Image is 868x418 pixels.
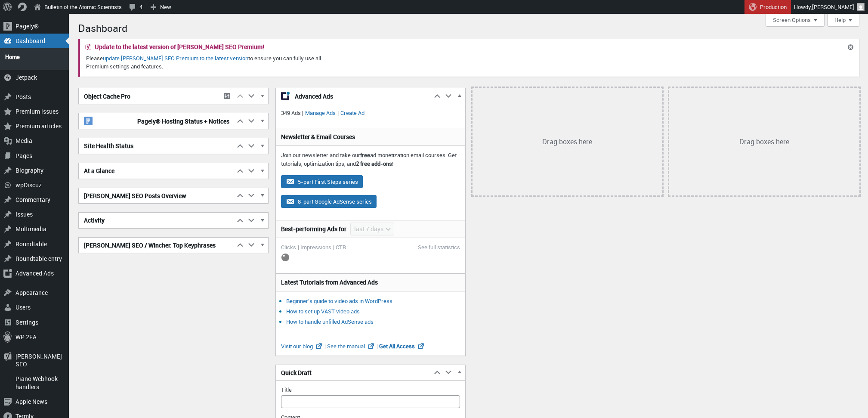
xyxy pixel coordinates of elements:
[286,307,360,315] a: How to set up VAST video ads
[281,151,460,168] p: Join our newsletter and take our ad monetization email courses. Get tutorials, optimization tips,...
[79,89,219,104] h2: Object Cache Pro
[827,14,859,27] button: Help
[79,213,235,228] h2: Activity
[379,342,425,350] a: Get All Access
[79,238,235,253] h2: [PERSON_NAME] SEO / Wincher: Top Keyphrases
[281,386,292,393] label: Title
[103,54,248,62] a: update [PERSON_NAME] SEO Premium to the latest version
[339,109,366,117] a: Create Ad
[766,14,825,27] button: Screen Options
[281,109,460,118] p: 349 Ads | |
[95,44,264,50] h2: Update to the latest version of [PERSON_NAME] SEO Premium!
[286,318,374,325] a: How to handle unfilled AdSense ads
[360,151,370,159] strong: free
[281,253,290,262] img: loading
[79,113,235,129] h2: Pagely® Hosting Status + Notices
[303,109,337,117] a: Manage Ads
[286,297,392,305] a: Beginner’s guide to video ads in WordPress
[356,160,392,167] strong: 2 free add-ons
[281,175,363,188] button: 5-part First Steps series
[281,225,346,233] h3: Best-performing Ads for
[295,92,426,101] span: Advanced Ads
[85,53,345,71] p: Please to ensure you can fully use all Premium settings and features.
[281,278,460,287] h3: Latest Tutorials from Advanced Ads
[281,342,327,350] a: Visit our blog
[79,188,235,204] h2: [PERSON_NAME] SEO Posts Overview
[281,195,377,208] button: 8-part Google AdSense series
[812,3,854,11] span: [PERSON_NAME]
[281,133,460,141] h3: Newsletter & Email Courses
[78,18,859,37] h1: Dashboard
[327,342,379,350] a: See the manual
[84,117,93,125] img: pagely-w-on-b20x20.png
[281,368,312,377] span: Quick Draft
[79,138,235,154] h2: Site Health Status
[79,163,235,179] h2: At a Glance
